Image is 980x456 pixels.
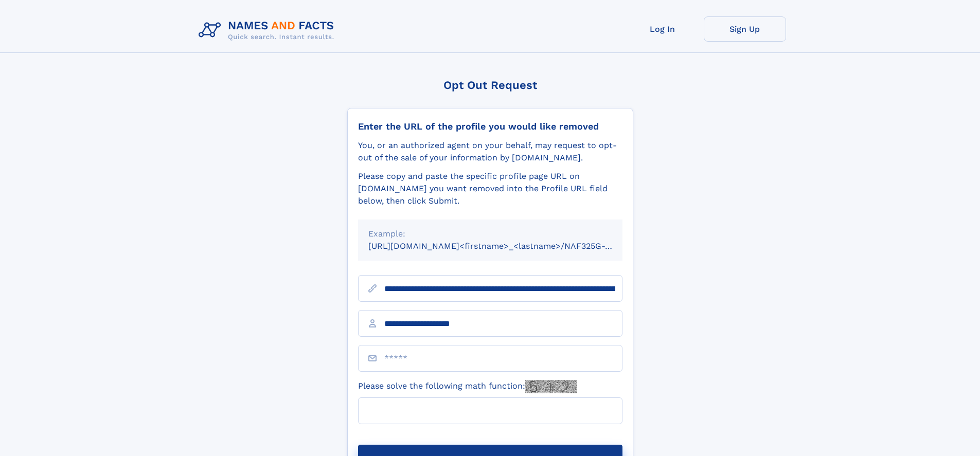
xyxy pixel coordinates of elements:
[368,228,612,240] div: Example:
[358,380,577,393] label: Please solve the following math function:
[358,121,622,132] div: Enter the URL of the profile you would like removed
[621,16,704,42] a: Log In
[368,241,642,251] small: [URL][DOMAIN_NAME]<firstname>_<lastname>/NAF325G-xxxxxxxx
[358,170,622,207] div: Please copy and paste the specific profile page URL on [DOMAIN_NAME] you want removed into the Pr...
[358,139,622,164] div: You, or an authorized agent on your behalf, may request to opt-out of the sale of your informatio...
[704,16,786,42] a: Sign Up
[194,16,343,44] img: Logo Names and Facts
[347,79,633,92] div: Opt Out Request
